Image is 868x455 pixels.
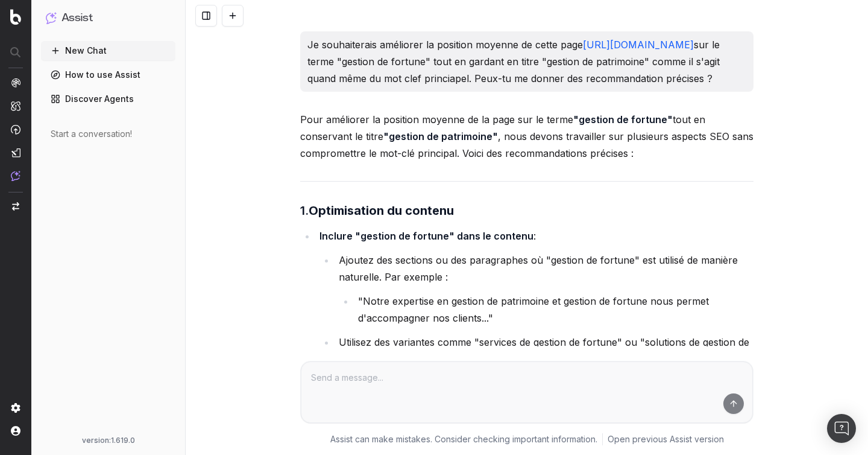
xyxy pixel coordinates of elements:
[573,113,673,126] strong: "gestion de fortune"
[11,78,20,87] img: Analytics
[41,41,175,60] button: New Chat
[10,9,21,25] img: Botify logo
[11,426,20,436] img: My account
[583,39,694,51] a: [URL][DOMAIN_NAME]
[383,130,498,142] strong: "gestion de patrimoine"
[51,128,166,140] div: Start a conversation!
[46,10,171,27] button: Assist
[300,201,753,220] h3: 1.
[354,293,753,326] li: "Notre expertise en gestion de patrimoine et gestion de fortune nous permet d'accompagner nos cli...
[46,12,57,24] img: Assist
[61,10,93,27] h1: Assist
[300,111,753,162] p: Pour améliorer la position moyenne de la page sur le terme tout en conservant le titre , nous dev...
[11,148,20,157] img: Studio
[335,252,753,326] li: Ajoutez des sections ou des paragraphes où "gestion de fortune" est utilisé de manière naturelle....
[319,230,533,242] strong: Inclure "gestion de fortune" dans le contenu
[12,202,19,211] img: Switch project
[309,203,454,218] strong: Optimisation du contenu
[46,436,171,445] div: version: 1.619.0
[41,65,175,84] a: How to use Assist
[307,36,746,87] p: Je souhaiterais améliorer la position moyenne de cette page sur le terme "gestion de fortune" tou...
[11,171,20,181] img: Assist
[11,101,20,111] img: Intelligence
[608,433,724,445] a: Open previous Assist version
[41,89,175,109] a: Discover Agents
[330,433,597,445] p: Assist can make mistakes. Consider checking important information.
[11,403,20,413] img: Setting
[335,334,753,367] li: Utilisez des variantes comme "services de gestion de fortune" ou "solutions de gestion de fortune".
[316,227,753,367] li: :
[827,414,856,443] div: Open Intercom Messenger
[11,124,20,135] img: Activation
